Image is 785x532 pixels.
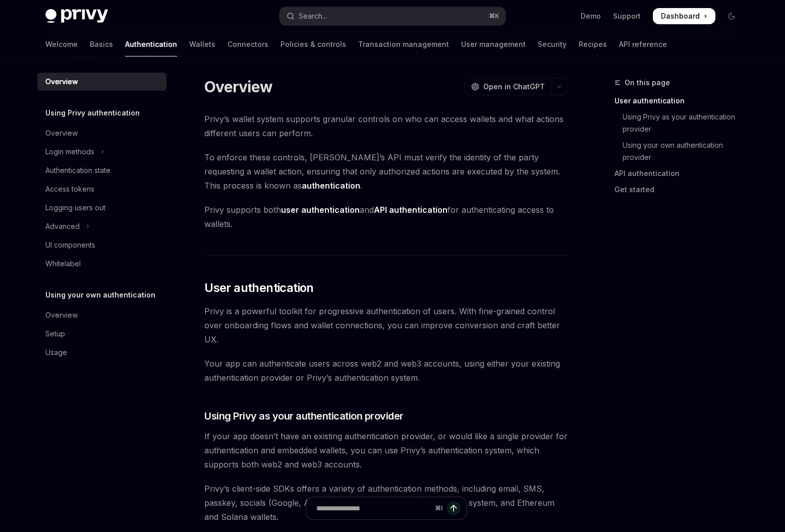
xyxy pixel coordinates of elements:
a: Recipes [579,32,607,56]
span: Privy’s client-side SDKs offers a variety of authentication methods, including email, SMS, passke... [204,482,568,524]
a: Using Privy as your authentication provider [614,109,748,137]
a: Overview [37,306,166,324]
span: User authentication [204,280,314,296]
a: Demo [581,11,601,21]
span: If your app doesn’t have an existing authentication provider, or would like a single provider for... [204,429,568,471]
div: UI components [45,239,95,251]
a: Using your own authentication provider [614,137,748,165]
button: Open search [279,7,506,25]
a: API reference [619,32,667,56]
a: Connectors [228,32,268,56]
div: Overview [45,309,78,321]
strong: user authentication [281,205,360,215]
a: Logging users out [37,199,166,217]
span: Privy’s wallet system supports granular controls on who can access wallets and what actions diffe... [204,112,568,140]
a: Usage [37,343,166,362]
a: Welcome [45,32,78,56]
button: Toggle Advanced section [37,217,166,235]
div: Usage [45,346,67,359]
div: Overview [45,76,78,88]
a: Access tokens [37,180,166,198]
div: Overview [45,127,78,139]
h5: Using Privy authentication [45,107,140,119]
span: Open in ChatGPT [483,82,545,92]
h1: Overview [204,78,272,96]
strong: authentication [302,181,360,191]
a: Transaction management [358,32,449,56]
span: On this page [625,77,670,89]
a: Dashboard [653,8,715,24]
span: Using Privy as your authentication provider [204,409,404,423]
div: Search... [299,10,327,22]
span: To enforce these controls, [PERSON_NAME]’s API must verify the identity of the party requesting a... [204,150,568,193]
div: Setup [45,328,65,340]
a: Basics [90,32,113,56]
button: Send message [446,501,461,515]
a: Get started [614,182,748,198]
a: Setup [37,325,166,343]
span: Privy supports both and for authenticating access to wallets. [204,203,568,231]
a: Whitelabel [37,255,166,273]
a: User authentication [614,93,748,109]
a: API authentication [614,165,748,182]
a: Overview [37,73,166,91]
h5: Using your own authentication [45,289,155,301]
a: Support [613,11,641,21]
div: Advanced [45,220,80,232]
input: Ask a question... [316,497,431,519]
img: dark logo [45,9,108,23]
a: Policies & controls [281,32,346,56]
button: Toggle Login methods section [37,143,166,161]
div: Access tokens [45,183,94,195]
a: Authentication [125,32,177,56]
a: User management [461,32,526,56]
a: UI components [37,236,166,254]
a: Authentication state [37,161,166,180]
a: Overview [37,124,166,142]
a: Wallets [189,32,215,56]
span: Dashboard [661,11,700,21]
div: Authentication state [45,164,110,176]
a: Security [538,32,567,56]
div: Whitelabel [45,258,81,270]
strong: API authentication [374,205,447,215]
span: Privy is a powerful toolkit for progressive authentication of users. With fine-grained control ov... [204,304,568,346]
span: Your app can authenticate users across web2 and web3 accounts, using either your existing authent... [204,357,568,385]
div: Logging users out [45,202,105,214]
button: Open in ChatGPT [465,78,551,95]
span: ⌘ K [489,12,499,20]
button: Toggle dark mode [723,8,740,24]
div: Login methods [45,146,94,158]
